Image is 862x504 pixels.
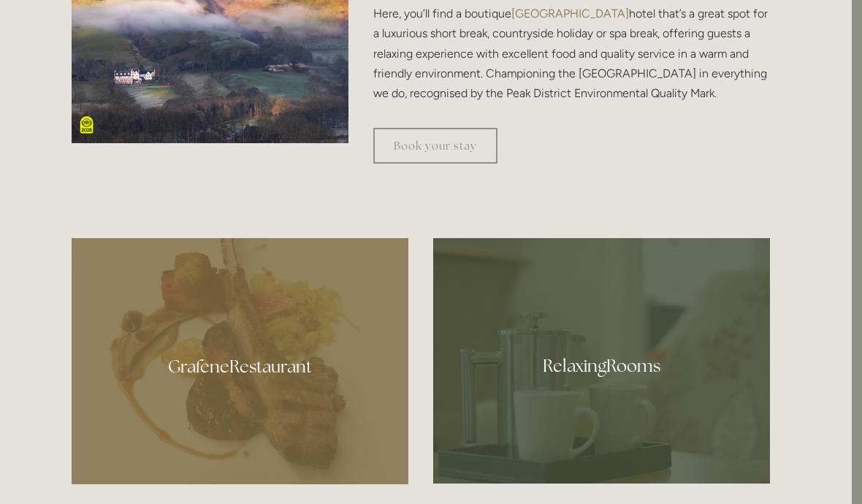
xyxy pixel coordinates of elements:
[511,7,629,20] a: [GEOGRAPHIC_DATA]
[373,128,497,164] a: Book your stay
[373,4,770,103] p: Here, you’ll find a boutique hotel that’s a great spot for a luxurious short break, countryside h...
[433,238,770,484] a: photo of a tea tray and its cups, Losehill House
[72,238,408,484] a: Cutlet and shoulder of Cabrito goat, smoked aubergine, beetroot terrine, savoy cabbage, melting b...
